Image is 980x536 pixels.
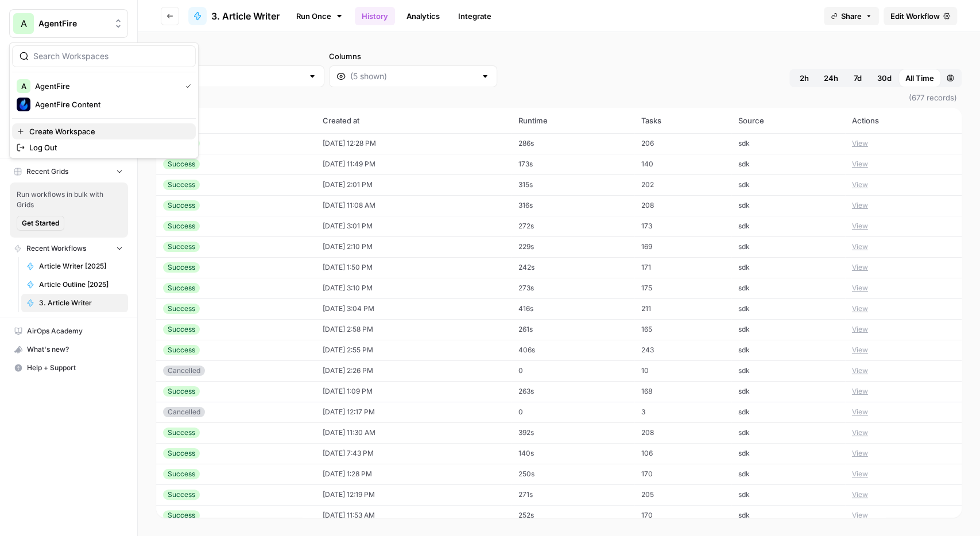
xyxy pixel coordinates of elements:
div: Success [163,180,200,190]
span: Share [841,10,862,22]
button: View [852,448,868,459]
a: Log Out [12,139,196,156]
div: Success [163,242,200,252]
td: 0 [511,402,634,422]
button: Recent Workflows [9,240,128,257]
td: sdk [731,298,845,319]
td: 272s [511,216,634,236]
button: 2h [792,69,817,87]
td: 229s [511,236,634,257]
td: [DATE] 2:01 PM [316,174,512,195]
td: 208 [634,422,731,443]
td: [DATE] 1:50 PM [316,257,512,278]
div: Cancelled [163,407,205,417]
button: View [852,262,868,273]
span: All Time [905,72,934,84]
button: View [852,200,868,211]
a: Integrate [451,7,498,25]
td: [DATE] 12:28 PM [316,133,512,154]
td: sdk [731,340,845,360]
td: 243 [634,340,731,360]
td: 169 [634,236,731,257]
td: 140s [511,443,634,464]
button: View [852,221,868,231]
a: Article Outline [2025] [21,275,128,294]
span: AgentFire [35,80,176,92]
td: [DATE] 12:17 PM [316,402,512,422]
td: sdk [731,319,845,340]
button: View [852,159,868,169]
td: [DATE] 3:10 PM [316,278,512,298]
div: Success [163,448,200,459]
td: sdk [731,154,845,174]
button: View [852,304,868,314]
td: [DATE] 11:49 PM [316,154,512,174]
td: 252s [511,505,634,526]
div: Success [163,159,200,169]
span: 3. Article Writer [39,298,123,308]
button: View [852,469,868,479]
td: sdk [731,443,845,464]
td: sdk [731,464,845,484]
a: 3. Article Writer [21,294,128,312]
th: Source [731,108,845,133]
img: AgentFire Content Logo [17,98,30,111]
button: 7d [845,69,870,87]
button: View [852,283,868,293]
button: View [852,324,868,335]
button: View [852,407,868,417]
td: 10 [634,360,731,381]
button: 24h [817,69,845,87]
button: View [852,345,868,355]
button: What's new? [9,340,128,359]
span: AirOps Academy [27,326,123,336]
td: sdk [731,505,845,526]
a: Create Workspace [12,123,196,139]
td: 271s [511,484,634,505]
td: 206 [634,133,731,154]
td: [DATE] 11:30 AM [316,422,512,443]
div: Success [163,283,200,293]
span: Run workflows in bulk with Grids [17,189,121,210]
td: 175 [634,278,731,298]
td: [DATE] 2:58 PM [316,319,512,340]
td: 250s [511,464,634,484]
td: sdk [731,402,845,422]
button: 30d [870,69,898,87]
td: sdk [731,360,845,381]
td: 3 [634,402,731,422]
td: 171 [634,257,731,278]
td: 286s [511,133,634,154]
div: Success [163,386,200,397]
button: Share [824,7,879,25]
a: Analytics [400,7,447,25]
input: Search Workspaces [33,51,188,62]
td: 168 [634,381,731,402]
td: 263s [511,381,634,402]
span: Help + Support [27,363,123,373]
td: 173 [634,216,731,236]
span: 2h [800,72,809,84]
button: View [852,242,868,252]
input: Any [177,71,303,82]
td: [DATE] 11:08 AM [316,195,512,216]
span: Article Outline [2025] [39,279,123,290]
button: View [852,510,868,521]
td: 316s [511,195,634,216]
button: Workspace: AgentFire [9,9,128,38]
th: Created at [316,108,512,133]
div: Success [163,324,200,335]
td: 140 [634,154,731,174]
button: View [852,138,868,149]
td: [DATE] 3:04 PM [316,298,512,319]
span: Recent Workflows [26,243,86,254]
button: View [852,386,868,397]
span: Log Out [29,142,187,153]
td: 208 [634,195,731,216]
span: Edit Workflow [890,10,940,22]
label: Status [156,51,324,62]
td: 416s [511,298,634,319]
div: Success [163,221,200,231]
button: View [852,490,868,500]
td: sdk [731,133,845,154]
